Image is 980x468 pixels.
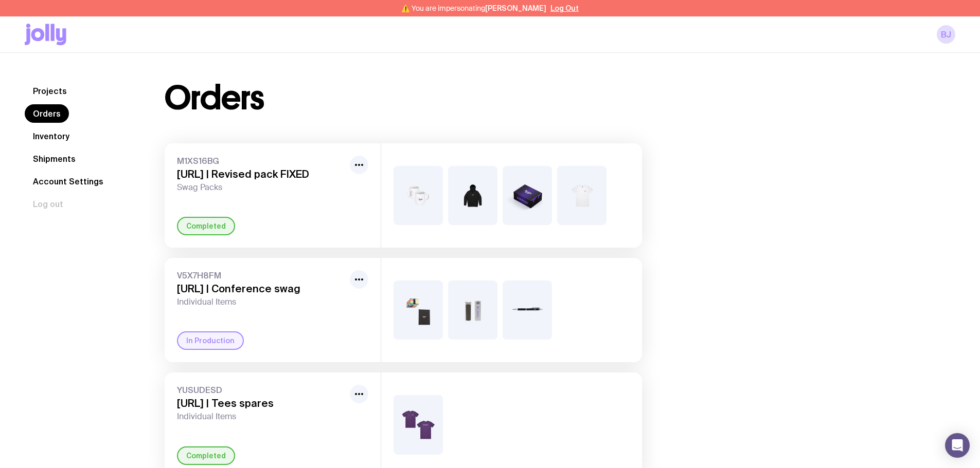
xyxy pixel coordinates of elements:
span: Individual Items [177,297,346,307]
span: V5X7H8FM [177,270,346,280]
button: Log Out [550,4,579,12]
a: Shipments [25,149,84,168]
span: Swag Packs [177,182,346,193]
a: Account Settings [25,172,112,191]
a: Orders [25,104,69,123]
a: Inventory [25,127,78,145]
h3: [URL] | Revised pack FIXED [177,168,346,180]
div: Open Intercom Messenger [945,433,970,458]
h1: Orders [165,82,264,115]
span: [PERSON_NAME] [485,4,546,12]
span: ⚠️ You are impersonating [401,4,546,12]
h3: [URL] | Tees spares [177,397,346,409]
h3: [URL] | Conference swag [177,283,346,295]
div: Completed [177,217,235,235]
div: In Production [177,331,244,350]
div: Completed [177,446,235,465]
span: Individual Items [177,411,346,422]
a: Projects [25,82,75,100]
span: M1XS16BG [177,156,346,166]
span: YUSUDESD [177,385,346,395]
button: Log out [25,195,72,213]
a: BJ [937,25,955,44]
